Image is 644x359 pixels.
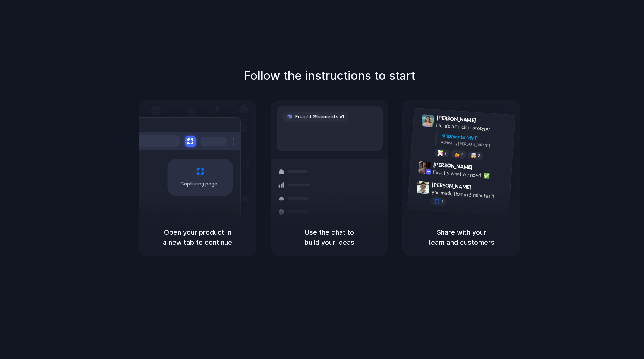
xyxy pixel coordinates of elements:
[433,168,507,181] div: Exactly what we need! ✅
[473,184,489,193] span: 9:47 AM
[433,160,473,171] span: [PERSON_NAME]
[444,151,447,155] span: 8
[432,180,471,191] span: [PERSON_NAME]
[461,153,464,157] span: 5
[431,188,506,201] div: you made that in 5 minutes?!
[244,67,415,85] h1: Follow the instructions to start
[441,200,443,204] span: 1
[180,180,222,188] span: Capturing page
[436,121,511,134] div: Here's a quick prototype
[280,227,379,247] h5: Use the chat to build your ideas
[471,153,477,158] div: 🤯
[441,139,509,150] div: Added by [PERSON_NAME]
[475,164,490,173] span: 9:42 AM
[411,227,511,247] h5: Share with your team and customers
[436,113,476,124] span: [PERSON_NAME]
[441,132,510,144] div: Shipments MVP
[295,113,344,121] span: Freight Shipments v1
[478,117,493,126] span: 9:41 AM
[148,227,247,247] h5: Open your product in a new tab to continue
[478,154,480,158] span: 3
